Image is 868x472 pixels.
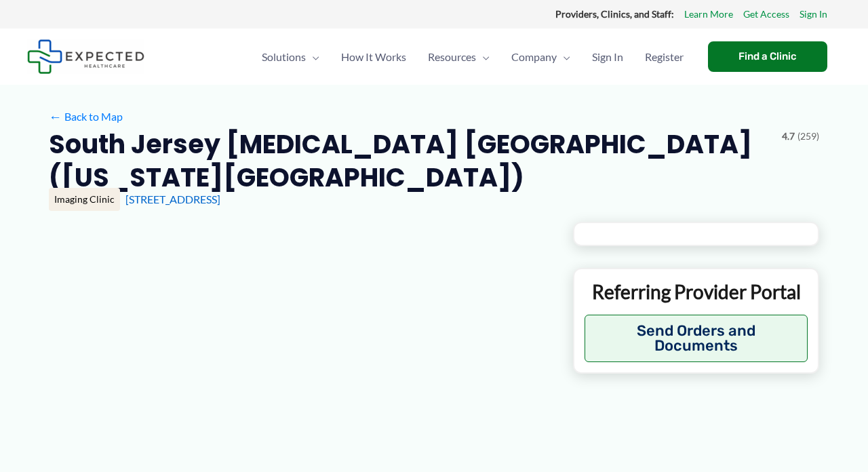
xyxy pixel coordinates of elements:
[585,279,808,304] p: Referring Provider Portal
[592,33,623,81] span: Sign In
[49,127,771,195] h2: South Jersey [MEDICAL_DATA] [GEOGRAPHIC_DATA] ([US_STATE][GEOGRAPHIC_DATA])
[585,315,808,362] button: Send Orders and Documents
[581,33,634,81] a: Sign In
[708,41,827,72] a: Find a Clinic
[417,33,500,81] a: ResourcesMenu Toggle
[49,110,62,123] span: ←
[27,39,144,74] img: Expected Healthcare Logo - side, dark font, small
[49,188,120,211] div: Imaging Clinic
[645,33,684,81] span: Register
[797,127,819,145] span: (259)
[800,5,827,23] a: Sign In
[306,33,319,81] span: Menu Toggle
[634,33,694,81] a: Register
[262,33,306,81] span: Solutions
[511,33,557,81] span: Company
[125,193,220,205] a: [STREET_ADDRESS]
[500,33,581,81] a: CompanyMenu Toggle
[330,33,417,81] a: How It Works
[782,127,795,145] span: 4.7
[341,33,406,81] span: How It Works
[743,5,789,23] a: Get Access
[251,33,694,81] nav: Primary Site Navigation
[49,106,123,127] a: ←Back to Map
[428,33,476,81] span: Resources
[557,33,570,81] span: Menu Toggle
[251,33,330,81] a: SolutionsMenu Toggle
[555,8,674,20] strong: Providers, Clinics, and Staff:
[476,33,490,81] span: Menu Toggle
[684,5,733,23] a: Learn More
